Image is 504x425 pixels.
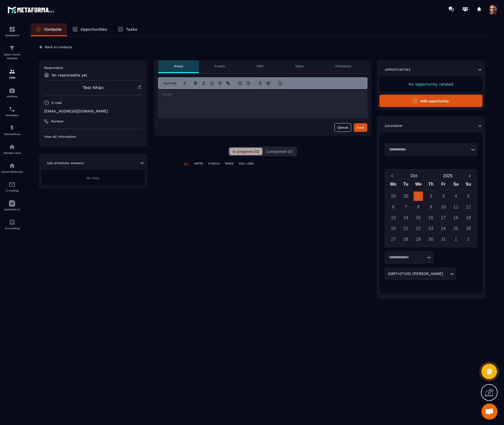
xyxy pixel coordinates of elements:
p: Number [51,119,64,123]
p: Accounting [1,227,23,230]
p: [EMAIL_ADDRESS][DOMAIN_NAME] [44,109,142,114]
div: 18 [451,213,461,222]
div: 3 [439,192,448,201]
p: Social Networks [1,170,23,173]
input: Search for option [387,147,470,152]
div: Search for option [385,251,433,264]
a: Contacts [31,23,67,36]
p: Sales Funnel Website [1,53,23,60]
p: E-mailing [1,189,23,192]
input: Search for option [445,271,449,277]
p: ALL [184,162,189,165]
img: logo [8,5,56,15]
button: In progress (0) [229,148,262,155]
button: Open years overlay [431,171,465,180]
button: Next month [465,172,475,179]
div: 26 [464,224,473,233]
button: Save [354,123,367,132]
p: Contacts [44,27,62,32]
img: automations [9,125,15,131]
img: formation [9,26,15,33]
a: schedulerschedulerScheduler [1,102,23,121]
button: Previous month [387,172,397,179]
div: 10 [439,202,448,212]
div: 30 [401,192,411,201]
div: 1 [414,192,423,201]
div: 2 [426,192,436,201]
p: SMS [256,64,263,68]
div: 14 [401,213,411,222]
div: Search for option [385,268,456,280]
button: Open months overlay [397,171,431,180]
div: 31 [439,235,448,244]
div: 29 [389,192,398,201]
div: 16 [426,213,436,222]
button: Cancel [334,123,351,132]
div: 27 [389,235,398,244]
img: accountant [9,219,15,225]
div: Mở cuộc trò chuyện [481,403,498,420]
div: 25 [451,224,461,233]
div: 8 [414,202,423,212]
input: Search for option [387,255,426,260]
div: 15 [414,213,423,222]
div: 9 [426,202,436,212]
img: formation [9,45,15,51]
p: Webinar [1,95,23,98]
div: Save [357,125,364,130]
p: Tasks [295,64,304,68]
p: Member area [1,151,23,154]
p: TASKS [225,162,233,165]
div: Tu [400,180,412,190]
div: 1 [451,235,461,244]
p: CRM [1,76,23,79]
div: Mo [387,180,400,190]
button: Completed (0) [263,148,296,155]
p: Notes [174,64,183,68]
span: Completed (0) [266,149,293,154]
p: E-MAILS [208,162,220,165]
img: social-network [9,162,15,169]
a: formationformationCRM [1,64,23,83]
div: 29 [414,235,423,244]
p: Dashboard [1,34,23,37]
p: WhatsApp [335,64,351,68]
div: 30 [426,235,436,244]
div: We [412,180,425,190]
a: Assistant AI [1,196,23,215]
a: social-networksocial-networkSocial Networks [1,158,23,177]
div: 4 [451,192,461,201]
p: Opportunities [385,68,411,72]
img: automations [9,144,15,150]
p: Tasks [126,27,137,32]
p: Automations [1,133,23,136]
a: Test Nhàn [83,85,104,90]
div: Th [425,180,437,190]
a: Opportunities [67,23,112,36]
div: 21 [401,224,411,233]
p: No responsable yet [52,73,87,77]
div: 28 [401,235,411,244]
div: Calendar wrapper [387,180,475,244]
div: 17 [439,213,448,222]
img: automations [9,87,15,94]
span: No data [87,176,99,180]
p: Back to contacts [45,45,72,49]
div: 5 [464,192,473,201]
a: accountantaccountantAccounting [1,215,23,234]
p: CALL LOGS [239,162,253,165]
div: Su [462,180,475,190]
div: 19 [464,213,473,222]
a: automationsautomationsMember area [1,140,23,158]
p: E-mail [52,101,62,105]
a: emailemailE-mailing [1,177,23,196]
p: Responsible [44,66,142,70]
a: formationformationSales Funnel Website [1,41,23,64]
button: Add opportunity [379,95,483,107]
div: 22 [414,224,423,233]
div: 24 [439,224,448,233]
a: automationsautomationsAutomations [1,121,23,140]
img: scheduler [9,106,15,112]
p: Scheduler [1,114,23,117]
img: formation [9,68,15,75]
